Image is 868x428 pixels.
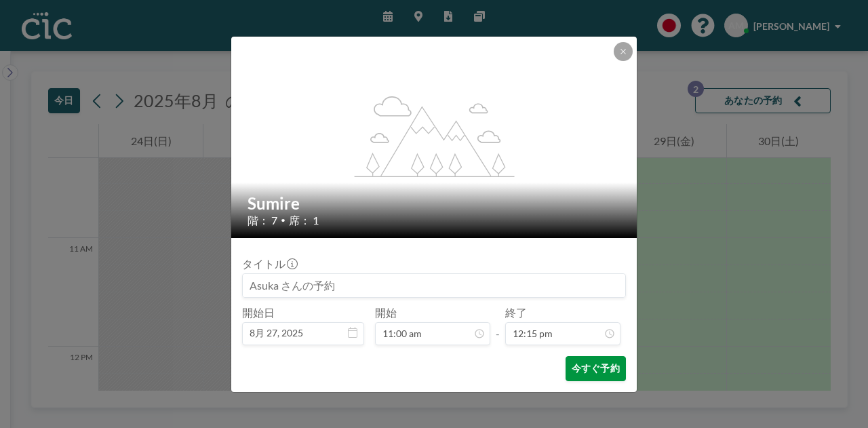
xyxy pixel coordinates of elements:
label: 開始 [375,306,397,319]
label: 終了 [505,306,527,319]
span: 席： 1 [289,214,319,227]
span: - [496,311,500,341]
g: flex-grow: 1.2; [355,95,515,176]
label: タイトル [242,257,296,271]
h2: Sumire [248,193,622,214]
span: • [281,215,285,225]
label: 開始日 [242,306,275,319]
span: 階： 7 [248,214,277,227]
button: 今すぐ予約 [566,356,626,381]
input: Asuka さんの予約 [243,274,625,297]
